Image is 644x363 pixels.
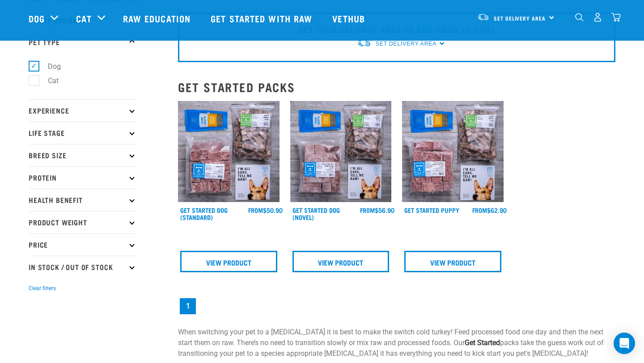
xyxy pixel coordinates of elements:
img: NPS Puppy Update [402,101,504,203]
strong: Get Started [465,338,500,347]
a: Get started with Raw [202,0,323,36]
p: Life Stage [29,122,136,144]
nav: pagination [178,296,615,316]
img: home-icon-1@2x.png [575,13,584,21]
a: Get Started Puppy [404,208,459,211]
a: Vethub [323,0,376,36]
img: van-moving.png [477,13,489,21]
p: Protein [29,166,136,189]
p: Experience [29,99,136,122]
label: Cat [34,75,62,86]
p: Product Weight [29,211,136,233]
a: Dog [29,12,45,25]
a: Cat [76,12,91,25]
a: View Product [404,251,501,272]
span: FROM [248,208,263,211]
img: NSP Dog Novel Update [290,101,392,203]
label: Dog [34,61,64,72]
div: $56.90 [360,207,394,214]
span: FROM [472,208,487,211]
span: Set Delivery Area [494,17,546,20]
p: In Stock / Out Of Stock [29,256,136,278]
p: Price [29,233,136,256]
p: Breed Size [29,144,136,166]
a: Get Started Dog (Novel) [292,208,340,219]
div: $62.90 [472,207,507,214]
div: $50.90 [248,207,283,214]
a: Page 1 [180,298,196,314]
p: Pet Type [29,30,136,53]
span: Set Delivery Area [376,41,436,47]
h2: Get Started Packs [178,80,615,94]
img: van-moving.png [357,38,371,48]
a: View Product [292,251,390,272]
span: FROM [360,208,375,211]
img: user.png [593,13,602,22]
img: home-icon@2x.png [611,13,621,22]
p: Health Benefit [29,189,136,211]
div: Open Intercom Messenger [614,333,635,354]
a: Raw Education [114,0,202,36]
a: View Product [180,251,277,272]
button: Clear filters [29,284,56,292]
a: Get Started Dog (Standard) [180,208,228,219]
img: NSP Dog Standard Update [178,101,280,203]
